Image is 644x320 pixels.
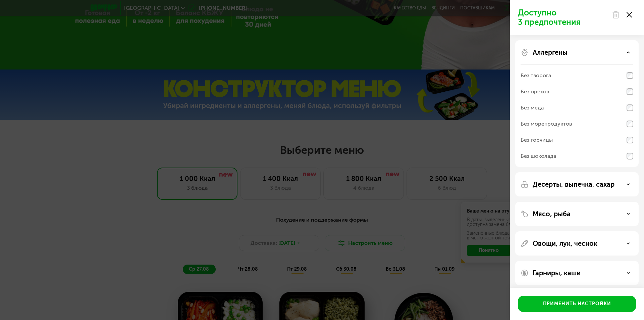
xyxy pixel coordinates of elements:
[543,301,611,307] div: Применить настройки
[521,72,551,80] div: Без творога
[533,269,581,277] p: Гарниры, каши
[521,136,553,144] div: Без горчицы
[533,180,614,188] p: Десерты, выпечка, сахар
[521,120,572,128] div: Без морепродуктов
[521,152,556,160] div: Без шоколада
[518,296,636,312] button: Применить настройки
[521,88,549,96] div: Без орехов
[533,48,568,56] p: Аллергены
[518,8,608,27] p: Доступно 3 предпочтения
[533,239,597,247] p: Овощи, лук, чеснок
[533,210,571,218] p: Мясо, рыба
[521,104,544,112] div: Без меда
